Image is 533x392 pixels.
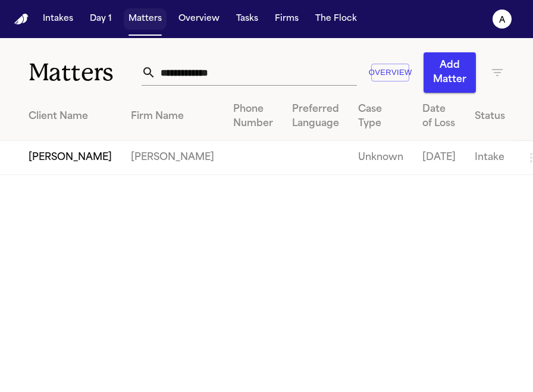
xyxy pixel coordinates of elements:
button: Add Matter [424,52,476,93]
button: The Flock [311,8,362,30]
button: Overview [174,8,224,30]
text: A [499,16,506,24]
button: Overview [371,64,409,82]
div: Firm Name [131,109,214,124]
button: Tasks [231,8,263,30]
td: Intake [465,141,515,175]
button: Day 1 [85,8,117,30]
td: Unknown [349,141,413,175]
td: [PERSON_NAME] [121,141,224,175]
div: Date of Loss [422,102,456,131]
div: Preferred Language [292,102,339,131]
div: Client Name [29,109,112,124]
button: Firms [270,8,303,30]
div: Phone Number [233,102,273,131]
div: Case Type [358,102,403,131]
a: Home [14,14,29,25]
h1: Matters [29,58,142,87]
button: Matters [124,8,167,30]
div: Status [475,109,505,124]
button: Intakes [38,8,78,30]
img: Finch Logo [14,14,29,25]
td: [DATE] [413,141,465,175]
